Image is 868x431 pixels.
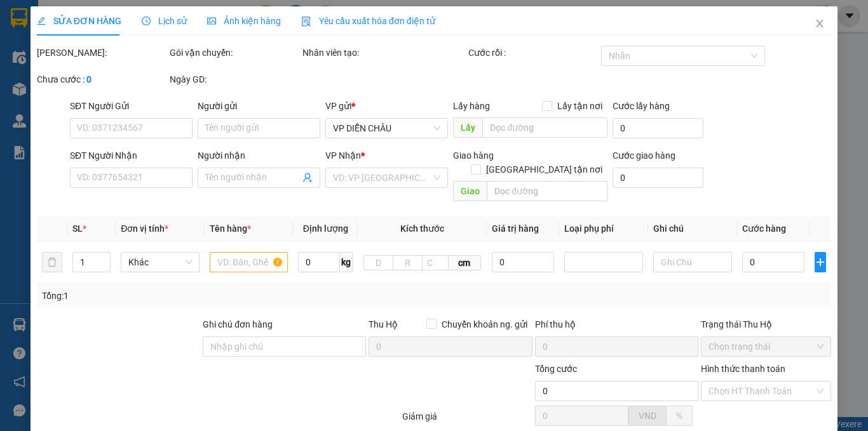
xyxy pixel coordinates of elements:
span: picture [207,17,216,25]
span: VP DIỄN CHÂU [333,119,440,138]
div: Nhân viên tạo: [302,46,466,60]
span: Yêu cầu xuất hóa đơn điện tử [301,16,435,26]
span: Định lượng [303,223,348,234]
div: Trạng thái Thu Hộ [701,317,831,331]
div: VP gửi [325,99,448,113]
span: plus [815,257,825,267]
span: close [815,18,825,29]
input: D [363,255,393,270]
span: Tổng cước [535,364,577,374]
label: Cước giao hàng [613,150,675,161]
span: Khác [128,253,192,272]
span: Giao hàng [453,150,494,161]
b: 0 [86,74,92,84]
span: SL [72,223,83,234]
img: icon [301,17,311,27]
div: Phí thu hộ [535,317,698,336]
span: VND [639,411,656,421]
span: clock-circle [142,17,151,25]
div: Cước rồi : [468,46,599,60]
button: delete [42,252,62,272]
input: Cước giao hàng [613,168,703,188]
span: Kích thước [400,223,444,234]
div: Ngày GD: [170,72,300,86]
label: Cước lấy hàng [613,101,670,111]
span: Đơn vị tính [121,223,168,234]
span: [GEOGRAPHIC_DATA] tận nơi [481,162,607,176]
span: user-add [302,173,313,183]
span: kg [340,252,353,272]
span: SỬA ĐƠN HÀNG [37,16,121,26]
span: % [676,411,682,421]
div: Người gửi [198,99,320,113]
div: Tổng: 1 [42,289,336,303]
input: R [393,255,423,270]
label: Hình thức thanh toán [701,364,785,374]
input: Cước lấy hàng [613,118,703,138]
input: Ghi chú đơn hàng [203,336,366,357]
span: Giá trị hàng [492,223,539,234]
span: Chuyển khoản ng. gửi [437,317,532,331]
input: VD: Bàn, Ghế [210,252,288,272]
div: SĐT Người Gửi [70,99,193,113]
span: cm [449,255,481,270]
span: edit [37,17,46,25]
span: Chọn trạng thái [709,337,824,356]
div: Người nhận [198,149,320,162]
span: Cước hàng [742,223,786,234]
input: Dọc đường [482,117,607,138]
span: Ảnh kiện hàng [207,16,281,26]
input: C [422,255,449,270]
span: Lấy hàng [453,101,490,111]
span: Giao [453,181,487,201]
span: Tên hàng [210,223,251,234]
label: Ghi chú đơn hàng [203,319,273,329]
div: Gói vận chuyển: [170,46,300,60]
span: Thu Hộ [369,319,398,329]
input: Dọc đường [487,181,607,201]
span: VP Nhận [325,150,361,161]
span: Lịch sử [142,16,187,26]
div: Chưa cước : [37,72,167,86]
th: Loại phụ phí [559,216,648,241]
div: [PERSON_NAME]: [37,46,167,60]
button: plus [815,252,826,272]
input: Ghi Chú [653,252,732,272]
span: Lấy tận nơi [552,99,607,113]
button: Close [802,6,837,42]
th: Ghi chú [648,216,737,241]
div: SĐT Người Nhận [70,149,193,162]
span: Lấy [453,117,482,138]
